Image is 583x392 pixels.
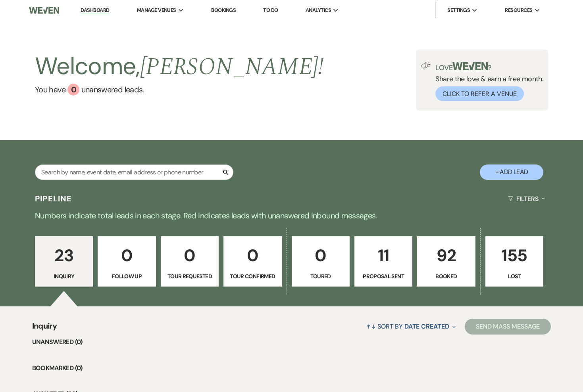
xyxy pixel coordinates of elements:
p: 0 [229,242,276,269]
span: ↑↓ [366,322,376,331]
p: 11 [360,242,407,269]
a: 11Proposal Sent [354,236,412,287]
span: Resources [505,6,532,14]
a: 92Booked [417,236,475,287]
span: Inquiry [32,320,57,337]
a: You have 0 unanswered leads. [35,84,323,96]
p: 0 [103,242,150,269]
p: 0 [166,242,214,269]
p: Lost [491,272,538,281]
img: weven-logo-green.svg [452,62,488,70]
p: Booked [422,272,470,281]
p: 92 [422,242,470,269]
h3: Pipeline [35,193,72,204]
span: Date Created [404,322,449,331]
p: 0 [297,242,344,269]
p: Proposal Sent [360,272,407,281]
h2: Welcome, [35,50,323,84]
div: Share the love & earn a free month. [431,62,543,101]
li: Bookmarked (0) [32,363,551,373]
p: Love ? [435,62,543,71]
button: Sort By Date Created [363,316,458,337]
a: 0Tour Requested [161,236,219,287]
a: 0Toured [292,236,350,287]
p: Inquiry [40,272,88,281]
button: Send Mass Message [465,319,551,335]
span: [PERSON_NAME] ! [140,49,323,85]
button: Filters [505,188,548,209]
input: Search by name, event date, email address or phone number [35,164,233,180]
p: 23 [40,242,88,269]
a: To Do [263,7,278,13]
img: Weven Logo [29,2,59,19]
button: Click to Refer a Venue [435,86,524,101]
div: 0 [67,84,79,96]
button: + Add Lead [480,164,543,180]
img: loud-speaker-illustration.svg [421,62,431,69]
p: Numbers indicate total leads in each stage. Red indicates leads with unanswered inbound messages. [6,209,577,222]
a: 0Follow Up [98,236,156,287]
li: Unanswered (0) [32,337,551,347]
p: 155 [491,242,538,269]
span: Analytics [306,6,331,14]
a: Dashboard [81,7,109,14]
p: Tour Confirmed [229,272,276,281]
a: 23Inquiry [35,236,93,287]
a: 155Lost [485,236,543,287]
a: Bookings [211,7,236,13]
p: Tour Requested [166,272,214,281]
span: Settings [447,6,470,14]
p: Follow Up [103,272,150,281]
span: Manage Venues [137,6,176,14]
p: Toured [297,272,344,281]
a: 0Tour Confirmed [223,236,281,287]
